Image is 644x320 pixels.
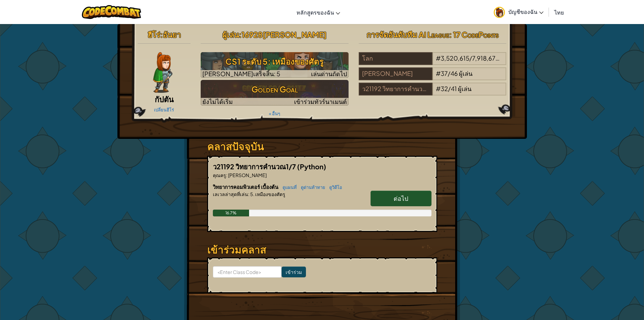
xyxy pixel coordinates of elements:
span: : [248,191,249,197]
img: Golden Goal [201,80,349,106]
span: : 17 CodePoints [449,30,499,39]
span: / [469,54,472,62]
span: # [436,54,441,62]
span: การจัดอันดับทีม AI League [367,30,449,39]
span: เข้าร่วมทัวร์นาเมนต์ [294,98,347,105]
span: 7,918,678 [472,54,499,62]
span: กัปตัน [155,94,174,104]
span: อันยา [163,30,181,39]
span: เล่นด่านถัดไป [311,70,347,78]
span: : [226,172,227,178]
span: ผู้เล่น [500,54,514,62]
a: ไทย [551,3,567,21]
a: โลก#3,520,615/7,918,678ผู้เล่น [359,59,507,66]
h3: คลาสปัจจุบัน [207,139,437,154]
span: 41 [451,85,457,92]
h3: Golden Goal [201,82,349,97]
a: ดูแผนที่ [279,185,297,190]
span: ไทย [554,9,564,16]
img: captain-pose.png [153,52,172,93]
span: ผู้เล่น [458,85,471,92]
a: [PERSON_NAME]#37/46ผู้เล่น [359,74,507,82]
span: 3,520,615 [441,54,469,62]
a: ว21192 วิทยาการคำนวณ1/7#32/41ผู้เล่น [359,89,507,97]
a: Golden Goalยังไม่ได้เริ่มเข้าร่วมทัวร์นาเมนต์ [201,80,349,106]
span: ผู้เล่น [459,69,472,77]
span: ต่อไป [394,194,408,202]
span: # [436,69,441,77]
span: : [160,30,163,39]
span: [PERSON_NAME]เสร็จสิ้น: 5 [202,70,280,78]
span: บัญชีของฉัน [508,8,543,15]
a: ดูวิดีโอ [326,185,342,190]
span: ว21192 วิทยาการคำนวณ1/7 [213,162,297,171]
a: ดูด่านท้าทาย [297,185,325,190]
span: ฮีโร่ [148,30,160,39]
img: avatar [494,7,505,18]
span: : [239,30,242,39]
div: ว21192 วิทยาการคำนวณ1/7 [359,83,432,95]
h3: CS1 ระดับ 5: เหมืองของศัตรู [201,54,349,69]
h3: เข้าร่วมคลาส [207,242,437,257]
a: เล่นด่านถัดไป [201,52,349,78]
span: 46 [450,69,458,77]
img: CS1 ระดับ 5: เหมืองของศัตรู [201,52,349,78]
span: ผู้เล่น [222,30,239,39]
span: 37 [441,69,448,77]
div: [PERSON_NAME] [359,67,432,80]
input: <Enter Class Code> [213,266,282,278]
div: 16.7% [213,210,249,216]
span: 32 [441,85,448,92]
span: / [448,85,451,92]
span: วิทยาการคอมพิวเตอร์ เบื้องต้น [213,184,279,190]
span: # [436,85,441,92]
div: โลก [359,52,432,65]
a: เปลี่ยนฮีโร่ [154,107,174,112]
span: (Python) [297,162,326,171]
span: 16928[PERSON_NAME] [242,30,327,39]
span: หลักสูตรของฉัน [296,9,334,16]
img: CodeCombat logo [82,5,141,19]
span: เหมืองของศัตรู [254,191,285,197]
span: คุณครู [213,172,226,178]
a: หลักสูตรของฉัน [293,3,343,21]
span: [PERSON_NAME] [227,172,267,178]
input: เข้าร่วม [282,266,306,277]
a: + อื่นๆ [269,111,280,116]
span: / [448,69,450,77]
span: เลเวลล่าสุดที่เล่น [213,191,248,197]
span: 5. [249,191,254,197]
span: ยังไม่ได้เริ่ม [202,98,233,105]
a: บัญชีของฉัน [490,1,547,23]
